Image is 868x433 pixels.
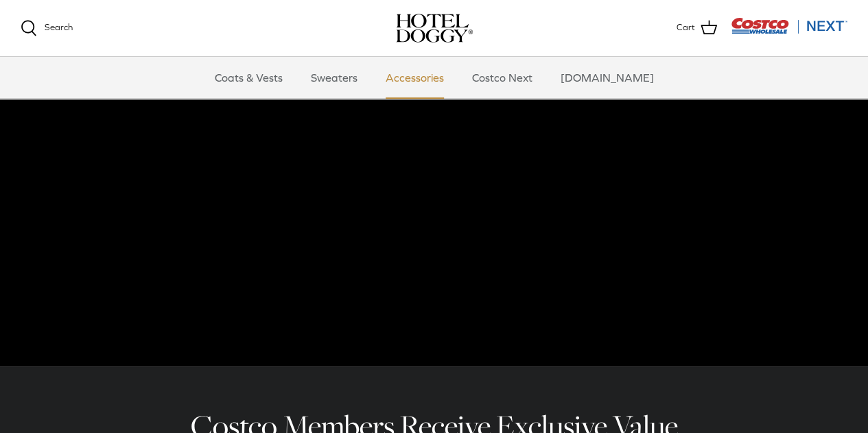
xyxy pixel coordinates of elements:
[731,26,847,36] a: Visit Costco Next
[21,20,73,36] a: Search
[677,19,717,37] a: Cart
[677,21,695,35] span: Cart
[373,57,456,98] a: Accessories
[396,14,473,43] img: hoteldoggycom
[396,14,473,43] a: hoteldoggy.com hoteldoggycom
[202,57,295,98] a: Coats & Vests
[298,57,370,98] a: Sweaters
[460,57,545,98] a: Costco Next
[548,57,666,98] a: [DOMAIN_NAME]
[45,22,73,32] span: Search
[731,17,847,34] img: Costco Next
